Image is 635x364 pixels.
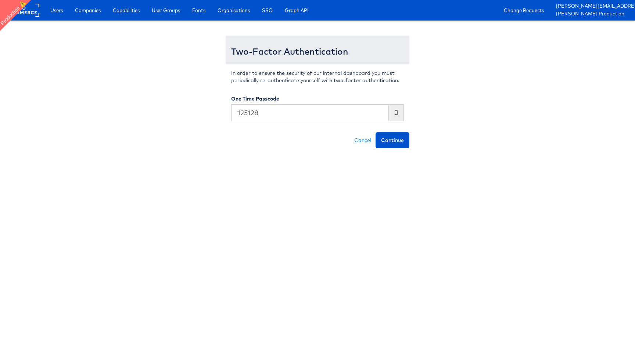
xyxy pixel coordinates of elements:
input: Enter the code [231,104,389,121]
h3: Two-Factor Authentication [231,47,404,56]
a: Cancel [350,132,376,148]
span: Fonts [192,7,205,14]
a: Companies [69,4,106,17]
label: One Time Passcode [231,95,279,102]
p: In order to ensure the security of our internal dashboard you must periodically re-authenticate y... [231,69,404,84]
a: [PERSON_NAME] Production [556,10,629,18]
button: Continue [376,132,409,148]
span: SSO [262,7,273,14]
span: Graph API [285,7,309,14]
a: User Groups [146,4,186,17]
a: [PERSON_NAME][EMAIL_ADDRESS][PERSON_NAME][DOMAIN_NAME] [556,3,629,10]
span: Companies [75,7,101,14]
span: Users [50,7,63,14]
span: User Groups [152,7,180,14]
a: Graph API [279,4,314,17]
a: Organisations [212,4,255,17]
span: Capabilities [113,7,140,14]
span: Organisations [218,7,250,14]
a: Capabilities [107,4,145,17]
a: Change Requests [498,4,549,17]
a: SSO [256,4,278,17]
a: Fonts [187,4,211,17]
a: Users [45,4,68,17]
